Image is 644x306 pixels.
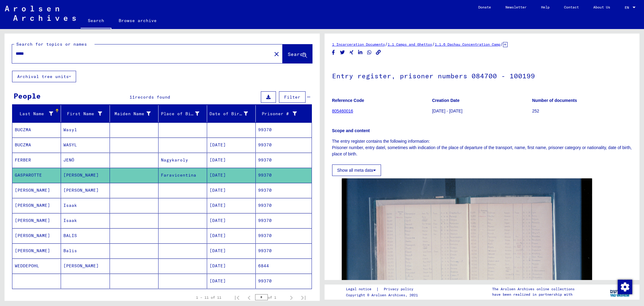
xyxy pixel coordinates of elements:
[112,109,158,119] div: Maiden Name
[207,274,256,288] mat-cell: [DATE]
[256,105,311,122] mat-header-cell: Prisoner #
[16,41,87,47] mat-label: Search for topics or names
[15,109,61,119] div: Last Name
[432,108,532,114] p: [DATE] - [DATE]
[207,259,256,273] mat-cell: [DATE]
[61,243,110,258] mat-cell: Balis
[256,228,311,243] mat-cell: 99370
[625,5,631,10] span: EN
[161,109,207,119] div: Place of Birth
[61,228,110,243] mat-cell: BALIS
[618,280,632,294] img: Change consent
[357,49,364,56] button: Share on LinkedIn
[210,109,255,119] div: Date of Birth
[210,111,248,117] div: Date of Birth
[532,108,632,114] p: 252
[617,279,632,294] div: Change consent
[385,41,388,47] span: /
[196,295,221,300] div: 1 – 11 of 11
[435,42,500,47] a: 1.1.6 Dachau Concentration Camp
[161,111,199,117] div: Place of Birth
[492,286,575,292] p: The Arolsen Archives online collections
[159,153,207,168] mat-cell: Nagykaroly
[207,213,256,228] mat-cell: [DATE]
[256,183,311,198] mat-cell: 99370
[135,94,170,100] span: records found
[255,295,285,300] div: of 1
[207,153,256,168] mat-cell: [DATE]
[61,213,110,228] mat-cell: Isaak
[61,105,110,122] mat-header-cell: First Name
[61,183,110,198] mat-cell: [PERSON_NAME]
[492,292,575,297] p: have been realized in partnership with
[12,183,61,198] mat-cell: [PERSON_NAME]
[207,228,256,243] mat-cell: [DATE]
[5,6,76,21] img: Arolsen_neg.svg
[207,105,256,122] mat-header-cell: Date of Birth
[330,49,337,56] button: Share on Facebook
[379,286,421,292] a: Privacy policy
[346,292,421,298] p: Copyright © Arolsen Archives, 2021
[207,138,256,152] mat-cell: [DATE]
[12,168,61,183] mat-cell: GASPAROTTE
[283,44,312,63] button: Search
[346,286,376,292] a: Legal notice
[12,71,76,82] button: Archival tree units
[159,105,207,122] mat-header-cell: Place of Birth
[81,13,111,29] a: Search
[12,198,61,213] mat-cell: [PERSON_NAME]
[346,286,421,292] div: |
[207,168,256,183] mat-cell: [DATE]
[12,259,61,273] mat-cell: WEDDEPOHL
[273,50,280,58] mat-icon: close
[339,49,346,56] button: Share on Twitter
[207,243,256,258] mat-cell: [DATE]
[14,90,41,101] div: People
[12,228,61,243] mat-cell: [PERSON_NAME]
[243,291,255,304] button: Previous page
[15,111,53,117] div: Last Name
[61,168,110,183] mat-cell: [PERSON_NAME]
[12,243,61,258] mat-cell: [PERSON_NAME]
[500,41,503,47] span: /
[432,98,460,103] b: Creation Date
[12,153,61,168] mat-cell: FERBER
[256,168,311,183] mat-cell: 99370
[12,122,61,137] mat-cell: BUCZMA
[256,274,311,288] mat-cell: 99370
[12,213,61,228] mat-cell: [PERSON_NAME]
[332,98,364,103] b: Reference Code
[297,291,309,304] button: Last page
[279,91,306,103] button: Filter
[256,153,311,168] mat-cell: 99370
[111,13,164,28] a: Browse archive
[332,42,385,47] a: 1 Incarceration Documents
[258,109,304,119] div: Prisoner #
[256,122,311,137] mat-cell: 99370
[285,291,297,304] button: Next page
[63,111,102,117] div: First Name
[332,62,632,89] h1: Entry register, prisoner numbers 084700 - 100199
[112,111,151,117] div: Maiden Name
[12,105,61,122] mat-header-cell: Last Name
[388,42,432,47] a: 1.1 Camps and Ghettos
[348,49,355,56] button: Share on Xing
[532,98,577,103] b: Number of documents
[609,284,631,299] img: yv_logo.png
[256,198,311,213] mat-cell: 99370
[366,49,373,56] button: Share on WhatsApp
[12,138,61,152] mat-cell: BUCZMA
[207,198,256,213] mat-cell: [DATE]
[432,41,435,47] span: /
[256,259,311,273] mat-cell: 6844
[271,48,283,60] button: Clear
[375,49,382,56] button: Copy link
[207,183,256,198] mat-cell: [DATE]
[61,153,110,168] mat-cell: JENÖ
[258,111,296,117] div: Prisoner #
[288,51,306,57] span: Search
[332,138,632,157] p: The entry register contains the following information: Prisoner number, entry datel, sometimes wi...
[256,138,311,152] mat-cell: 99370
[256,213,311,228] mat-cell: 99370
[256,243,311,258] mat-cell: 99370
